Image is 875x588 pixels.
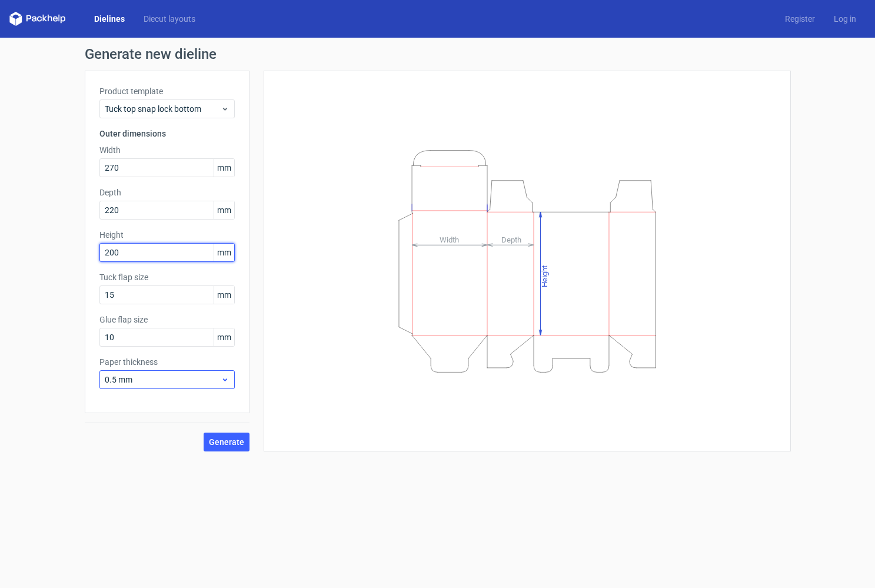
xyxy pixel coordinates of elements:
a: Log in [824,13,866,25]
button: Generate [204,433,249,451]
span: mm [214,286,234,304]
span: mm [214,244,234,261]
a: Register [776,13,824,25]
label: Height [99,229,235,241]
span: Generate [209,438,244,446]
label: Width [99,144,235,156]
span: mm [214,328,234,346]
span: mm [214,201,234,219]
h3: Outer dimensions [99,128,235,139]
h1: Generate new dieline [85,47,791,61]
label: Glue flap size [99,314,235,325]
label: Paper thickness [99,356,235,368]
tspan: Height [540,265,549,287]
span: mm [214,159,234,177]
a: Dielines [85,13,134,25]
label: Product template [99,85,235,97]
label: Tuck flap size [99,271,235,283]
tspan: Depth [501,235,521,244]
a: Diecut layouts [134,13,205,25]
tspan: Width [439,235,458,244]
span: 0.5 mm [105,374,221,386]
label: Depth [99,187,235,198]
span: Tuck top snap lock bottom [105,103,221,115]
